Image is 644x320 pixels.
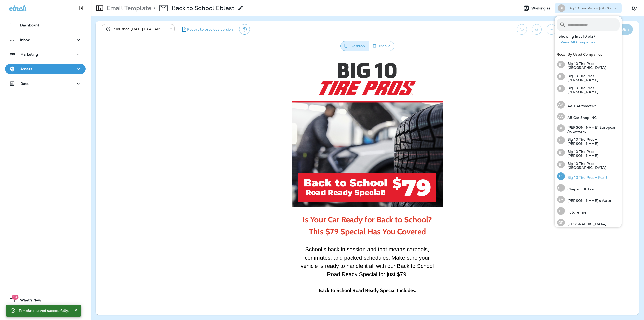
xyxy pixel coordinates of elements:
[555,170,622,182] button: B1Big 10 Tire Pros - Pearl
[565,116,597,120] p: All Car Shop INC
[20,23,39,27] p: Dashboard
[75,3,89,13] button: Collapse Sidebar
[20,82,29,86] p: Data
[557,184,565,192] div: CH
[555,205,622,217] button: FTFuture Tire
[555,182,622,194] button: CHChapel Hill Tire
[557,172,565,180] div: B1
[555,99,622,111] button: AAA&H Automotive
[555,217,622,228] button: GP[GEOGRAPHIC_DATA]
[559,38,622,46] button: View All Companies
[557,85,565,92] div: B1
[555,58,622,70] button: B1Big 10 Tire Pros - [GEOGRAPHIC_DATA]
[557,124,565,132] div: BE
[555,50,622,58] div: Recently Used Companies
[630,4,639,13] button: Settings
[15,298,41,304] span: What's New
[5,49,86,59] button: Marketing
[565,150,620,158] p: Big 10 Tire Pros - [PERSON_NAME]
[557,207,565,215] div: FT
[568,6,614,10] p: Big 10 Tire Pros - [GEOGRAPHIC_DATA]
[151,4,155,12] p: >
[207,160,336,182] span: Is Your Car Ready for Back to School? This $79 Special Has You Covered
[531,6,553,10] span: Working as:
[105,26,167,31] div: Published [DATE] 10:43 AM
[557,219,565,226] div: GP
[555,83,622,95] button: B1Big 10 Tire Pros - [PERSON_NAME]
[12,295,18,300] span: 19
[565,137,620,146] p: Big 10 Tire Pros - [PERSON_NAME]
[19,306,69,315] div: Template saved successfully.
[369,41,394,51] button: Mobile
[565,162,620,170] p: Big 10 Tire Pros - [GEOGRAPHIC_DATA]
[20,38,30,42] p: Inbox
[172,4,234,12] p: Back to School Eblast
[187,27,233,32] span: Revert to previous version
[5,79,86,89] button: Data
[557,101,565,109] div: AA
[557,196,565,203] div: EA
[196,2,347,153] img: Big 10 Tire Pros Road Read
[557,73,565,80] div: B1
[565,187,594,191] p: Chapel Hill Tire
[223,233,320,239] span: Back to School Road Ready Special Includes:
[555,146,622,158] button: B1Big 10 Tire Pros - [PERSON_NAME]
[557,61,565,68] div: B1
[555,122,622,134] button: BE[PERSON_NAME] European Autoworks
[205,192,338,223] span: School’s back in session and that means carpools, commutes, and packed schedules. Make sure your ...
[565,199,611,203] p: [PERSON_NAME]'s Auto
[5,64,86,74] button: Assets
[555,194,622,205] button: EA[PERSON_NAME]'s Auto
[565,104,597,108] p: A&H Automotive
[559,34,622,38] p: Showing first 10 of 27
[555,70,622,83] button: B1Big 10 Tire Pros - [PERSON_NAME]
[105,4,151,12] p: Email Template
[239,24,250,35] button: View Changelog
[565,74,620,82] p: Big 10 Tire Pros - [PERSON_NAME]
[558,4,565,12] div: B1
[565,210,587,214] p: Future Tire
[565,125,620,133] p: [PERSON_NAME] European Autoworks
[340,41,369,51] button: Desktop
[557,161,565,168] div: B1
[20,52,38,56] p: Marketing
[5,307,86,317] button: Support
[555,134,622,146] button: B1Big 10 Tire Pros - [PERSON_NAME]
[565,62,620,70] p: Big 10 Tire Pros - [GEOGRAPHIC_DATA]
[557,149,565,156] div: B1
[5,35,86,45] button: Inbox
[179,24,235,35] button: Revert to previous version
[557,113,565,120] div: AC
[557,136,565,144] div: B1
[73,307,79,313] button: Close
[5,295,86,305] button: 19What's New
[20,67,32,71] p: Assets
[565,222,606,226] p: [GEOGRAPHIC_DATA]
[565,175,607,180] p: Big 10 Tire Pros - Pearl
[555,158,622,170] button: B1Big 10 Tire Pros - [GEOGRAPHIC_DATA]
[555,111,622,122] button: ACAll Car Shop INC
[565,86,620,94] p: Big 10 Tire Pros - [PERSON_NAME]
[5,20,86,30] button: Dashboard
